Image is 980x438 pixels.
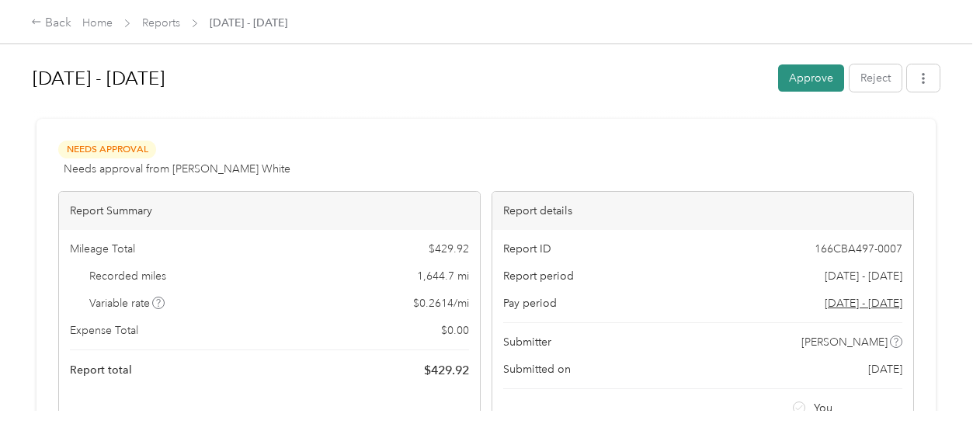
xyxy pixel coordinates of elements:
a: Home [82,16,113,30]
div: Back [31,14,71,33]
span: You [814,400,832,416]
span: Recorded miles [89,268,166,284]
h1: Aug 1 - 31, 2025 [33,60,767,97]
span: $ 429.92 [424,361,469,380]
span: Go to pay period [825,295,902,311]
span: Report period [503,268,574,284]
span: Submitted on [503,361,571,377]
span: Variable rate [89,295,165,311]
span: Mileage Total [70,241,135,257]
span: $ 0.00 [441,322,469,339]
span: [DATE] - [DATE] [210,15,287,31]
a: Reports [142,16,180,30]
iframe: Everlance-gr Chat Button Frame [893,351,980,438]
button: Reject [850,64,902,92]
span: Report ID [503,241,551,257]
div: Report Summary [59,192,480,230]
span: $ 429.92 [429,241,469,257]
span: [DATE] - [DATE] [825,268,902,284]
span: Needs approval from [PERSON_NAME] White [64,161,290,177]
span: Report total [70,362,132,378]
span: $ 0.2614 / mi [413,295,469,311]
span: Needs Approval [58,141,156,158]
span: 1,644.7 mi [417,268,469,284]
span: 166CBA497-0007 [815,241,902,257]
span: Submitter [503,334,551,350]
span: [PERSON_NAME] [801,334,888,350]
span: Expense Total [70,322,138,339]
button: Approve [778,64,844,92]
div: Report details [492,192,913,230]
span: Approvers [503,408,556,424]
span: Pay period [503,295,557,311]
span: [DATE] [868,361,902,377]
